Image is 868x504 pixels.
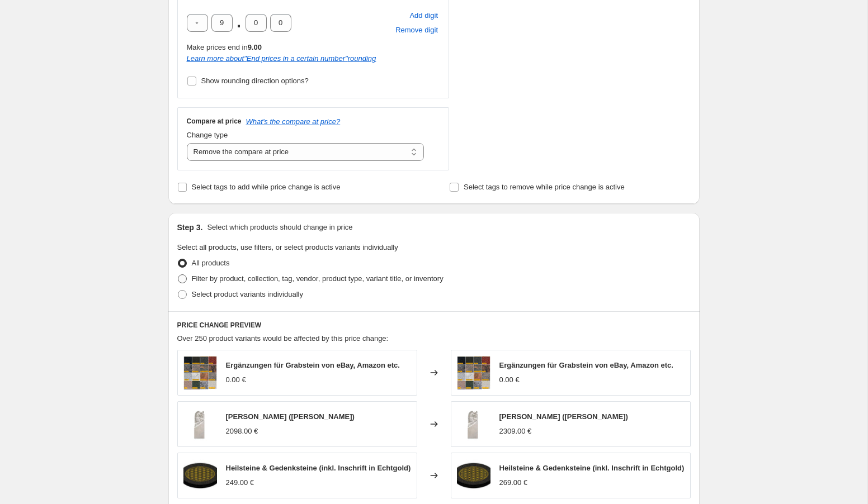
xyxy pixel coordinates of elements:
span: [PERSON_NAME] ([PERSON_NAME]) [499,412,628,421]
span: Remove digit [395,25,438,36]
div: 249.00 € [226,477,254,488]
input: ﹡ [270,14,291,32]
h6: PRICE CHANGE PREVIEW [177,321,691,330]
button: What's the compare at price? [246,117,341,126]
input: ﹡ [211,14,233,32]
span: Select tags to add while price change is active [192,183,341,191]
span: Change type [187,131,228,139]
img: Merga_80x.jpg [457,407,490,441]
span: Make prices end in [187,43,262,51]
span: Over 250 product variants would be affected by this price change: [177,334,389,343]
div: 0.00 € [499,374,520,386]
span: [PERSON_NAME] ([PERSON_NAME]) [226,412,355,421]
span: Heilsteine & Gedenksteine (inkl. Inschrift in Echtgold) [226,464,411,472]
span: Ergänzungen für Grabstein von eBay, Amazon etc. [499,361,673,369]
input: ﹡ [246,14,267,32]
span: Select all products, use filters, or select products variants individually [177,243,398,251]
span: All products [192,259,230,267]
span: Show rounding direction options? [201,77,309,85]
img: Uebersicht-Farben-144554_80x.jpg [457,356,490,389]
span: . [236,14,242,32]
span: Filter by product, collection, tag, vendor, product type, variant title, or inventory [192,274,444,283]
span: Heilsteine & Gedenksteine (inkl. Inschrift in Echtgold) [499,464,685,472]
img: Uebersicht-Farben-144554_80x.jpg [183,356,217,389]
button: Remove placeholder [394,23,440,37]
span: Add digit [409,10,438,21]
span: Select tags to remove while price change is active [464,183,625,191]
div: 2309.00 € [499,426,532,437]
div: 269.00 € [499,477,528,488]
button: Add placeholder [408,8,440,23]
img: Energietein-315734_80x.jpg [457,459,490,492]
p: Select which products should change in price [207,222,352,233]
div: 0.00 € [226,374,246,386]
h2: Step 3. [177,222,203,233]
input: ﹡ [187,14,208,32]
b: 9.00 [248,43,262,51]
span: Select product variants individually [192,290,303,298]
div: 2098.00 € [226,426,258,437]
i: Learn more about " End prices in a certain number " rounding [187,54,376,63]
a: Learn more about"End prices in a certain number"rounding [187,54,376,63]
h3: Compare at price [187,117,242,126]
img: Energietein-315734_80x.jpg [183,459,217,492]
img: Merga_80x.jpg [183,407,217,441]
span: Ergänzungen für Grabstein von eBay, Amazon etc. [226,361,400,369]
